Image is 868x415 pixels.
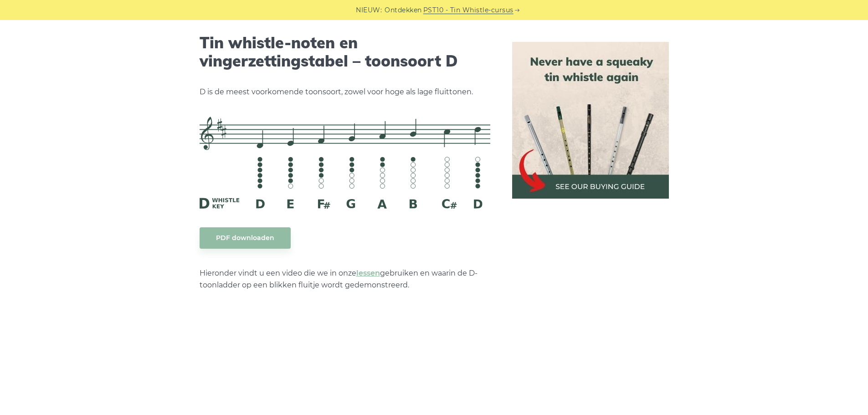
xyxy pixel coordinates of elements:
a: PST10 - Tin Whistle-cursus [423,5,514,15]
font: gebruiken en waarin de D-toonladder op een blikken fluitje wordt gedemonstreerd. [200,269,478,289]
img: D Fluitvingertabel en notities [200,117,490,209]
font: D is de meest voorkomende toonsoort, zowel voor hoge als lage fluittonen. [200,87,473,96]
font: NIEUW: [356,6,382,14]
a: PDF downloaden [200,227,291,249]
img: tin whistle koopgids [512,42,669,199]
font: Tin whistle-noten en vingerzettingstabel – toonsoort D [200,33,458,71]
font: PST10 - Tin Whistle-cursus [423,6,514,14]
font: Hieronder vindt u een video die we in onze [200,269,356,277]
font: Ontdekken [385,6,422,14]
font: PDF downloaden [216,234,274,242]
a: lessen [356,269,380,277]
